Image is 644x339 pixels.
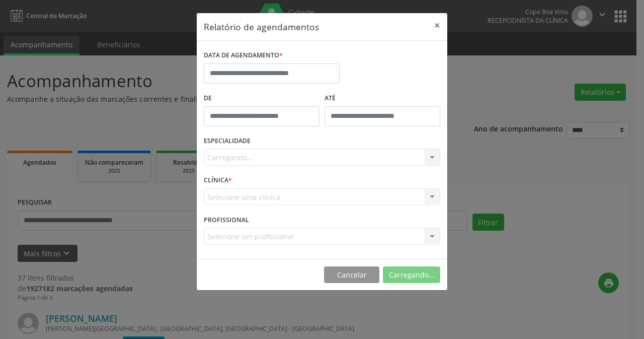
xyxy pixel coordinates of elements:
button: Close [427,13,447,38]
button: Carregando... [383,266,440,284]
label: PROFISSIONAL [204,212,249,228]
label: ATÉ [325,91,440,106]
label: ESPECIALIDADE [204,133,251,149]
button: Cancelar [324,266,379,284]
h5: Relatório de agendamentos [204,20,319,33]
label: CLÍNICA [204,173,232,188]
label: DATA DE AGENDAMENTO [204,48,283,63]
label: De [204,91,319,106]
